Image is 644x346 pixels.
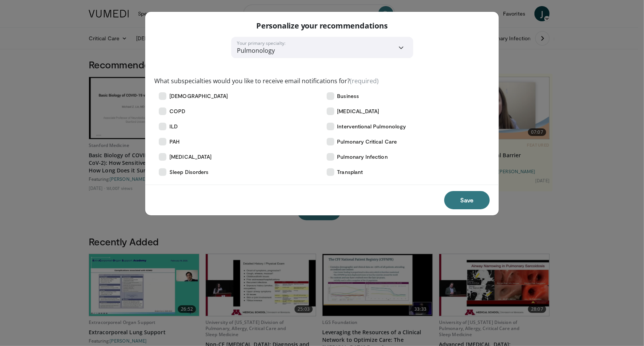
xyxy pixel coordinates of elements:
[169,107,185,115] span: COPD
[169,92,228,100] span: [DEMOGRAPHIC_DATA]
[337,138,397,145] span: Pulmonary Critical Care
[169,123,178,130] span: ILD
[444,191,490,209] button: Save
[337,92,359,100] span: Business
[337,123,406,130] span: Interventional Pulmonology
[169,138,180,145] span: PAH
[154,76,379,85] label: What subspecialties would you like to receive email notifications for?
[169,153,212,161] span: [MEDICAL_DATA]
[350,77,379,85] span: (required)
[169,168,208,176] span: Sleep Disorders
[337,107,379,115] span: [MEDICAL_DATA]
[337,153,388,161] span: Pulmonary Infection
[337,168,363,176] span: Transplant
[256,21,388,31] p: Personalize your recommendations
